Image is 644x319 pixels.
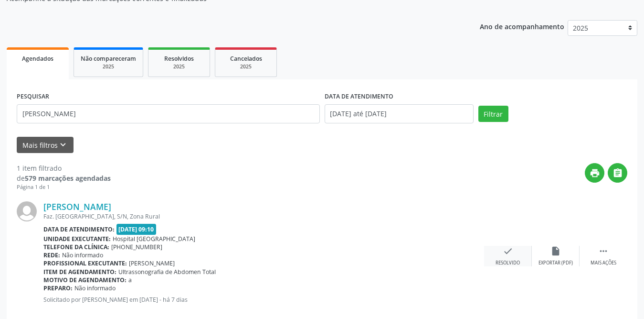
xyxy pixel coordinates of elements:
button:  [608,163,627,183]
div: Mais ações [591,260,616,266]
b: Preparo: [43,284,73,292]
div: 2025 [222,63,270,70]
div: 2025 [155,63,203,70]
b: Telefone da clínica: [43,243,109,251]
i:  [598,246,609,256]
i: insert_drive_file [550,246,561,256]
div: Exportar (PDF) [538,260,573,266]
b: Motivo de agendamento: [43,276,127,284]
span: Não compareceram [81,55,136,63]
input: Nome, CNS [17,104,320,123]
span: [PHONE_NUMBER] [111,243,162,251]
b: Item de agendamento: [43,268,116,276]
span: Não informado [74,284,116,292]
div: Página 1 de 1 [17,183,111,191]
p: Ano de acompanhamento [480,20,564,32]
div: Faz. [GEOGRAPHIC_DATA], S/N, Zona Rural [43,212,484,220]
p: Solicitado por [PERSON_NAME] em [DATE] - há 7 dias [43,296,484,304]
i: keyboard_arrow_down [58,140,68,150]
b: Rede: [43,251,60,259]
b: Unidade executante: [43,235,111,243]
div: 1 item filtrado [17,163,111,173]
span: a [128,276,132,284]
span: [PERSON_NAME] [129,259,175,267]
button: print [585,163,604,183]
i: check [503,246,513,256]
span: Agendados [22,55,53,63]
span: [DATE] 09:10 [116,224,157,235]
span: Resolvidos [164,55,194,63]
div: 2025 [81,63,136,70]
label: PESQUISAR [17,89,49,104]
button: Mais filtroskeyboard_arrow_down [17,137,74,154]
i: print [590,168,600,178]
img: img [17,201,37,221]
span: Cancelados [230,55,262,63]
a: [PERSON_NAME] [43,201,111,212]
div: Resolvido [496,260,520,266]
label: DATA DE ATENDIMENTO [325,89,393,104]
i:  [612,168,623,178]
input: Selecione um intervalo [325,104,474,123]
b: Data de atendimento: [43,225,115,233]
div: de [17,173,111,183]
strong: 579 marcações agendadas [25,174,111,183]
span: Hospital [GEOGRAPHIC_DATA] [113,235,195,243]
span: Ultrassonografia de Abdomen Total [118,268,216,276]
button: Filtrar [478,106,508,122]
span: Não informado [62,251,103,259]
b: Profissional executante: [43,259,127,267]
